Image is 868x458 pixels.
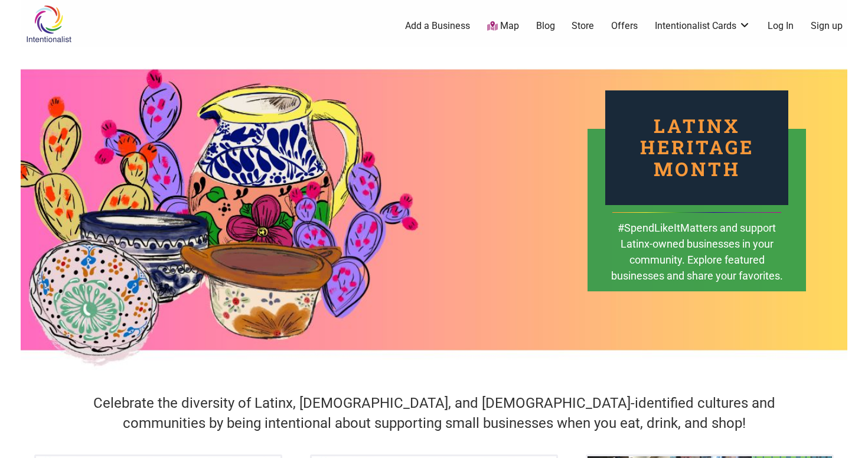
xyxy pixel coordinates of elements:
div: Latinx Heritage Month [605,90,788,205]
a: Intentionalist Cards [655,20,750,33]
a: Offers [611,20,638,33]
a: Add a Business [405,20,470,33]
a: Log In [768,20,794,33]
a: Map [487,20,519,33]
a: Store [572,20,594,33]
a: Blog [536,20,555,33]
img: Intentionalist [21,5,77,43]
a: Sign up [811,20,843,33]
h4: Celebrate the diversity of Latinx, [DEMOGRAPHIC_DATA], and [DEMOGRAPHIC_DATA]-identified cultures... [62,394,806,433]
div: #SpendLikeItMatters and support Latinx-owned businesses in your community. Explore featured busin... [610,220,784,301]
